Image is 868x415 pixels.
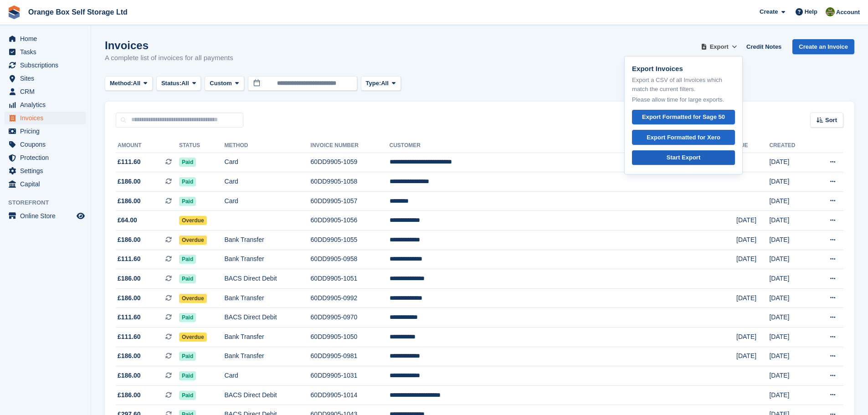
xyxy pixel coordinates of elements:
td: [DATE] [769,250,812,269]
span: Capital [20,178,75,190]
span: Coupons [20,138,75,151]
span: Paid [179,177,196,186]
p: A complete list of invoices for all payments [105,53,233,63]
td: BACS Direct Debit [225,308,311,328]
span: Paid [179,391,196,400]
span: Create [760,7,778,16]
span: Invoices [20,112,75,124]
span: Subscriptions [20,59,75,72]
a: menu [5,210,86,222]
span: Sort [825,116,837,125]
td: Card [225,172,311,192]
span: Overdue [179,294,207,303]
span: Overdue [179,216,207,225]
span: £186.00 [118,293,141,303]
span: Pricing [20,125,75,138]
td: BACS Direct Debit [225,269,311,289]
td: [DATE] [769,231,812,250]
button: Status: All [156,76,201,91]
span: £64.00 [118,215,137,225]
a: menu [5,151,86,164]
td: BACS Direct Debit [225,385,311,405]
td: Bank Transfer [225,250,311,269]
td: Card [225,191,311,211]
a: Preview store [75,210,86,221]
span: Protection [20,151,75,164]
span: Help [805,7,817,16]
button: Method: All [105,76,153,91]
a: menu [5,85,86,98]
td: Bank Transfer [225,347,311,366]
td: [DATE] [736,211,769,231]
span: Tasks [20,46,75,58]
span: Analytics [20,98,75,111]
a: Start Export [632,150,735,165]
span: £186.00 [118,196,141,206]
td: 60DD9905-0981 [311,347,390,366]
td: 60DD9905-1055 [311,231,390,250]
td: 60DD9905-0970 [311,308,390,328]
td: 60DD9905-1058 [311,172,390,192]
td: Bank Transfer [225,288,311,308]
td: [DATE] [769,308,812,328]
td: Bank Transfer [225,328,311,347]
span: Type: [366,79,381,88]
span: £111.60 [118,332,141,342]
p: Export a CSV of all Invoices which match the current filters. [632,76,735,93]
span: Paid [179,371,196,380]
td: 60DD9905-1051 [311,269,390,289]
th: Amount [116,138,179,153]
td: [DATE] [736,288,769,308]
span: Status: [161,79,181,88]
a: Export Formatted for Sage 50 [632,110,735,125]
button: Custom [205,76,244,91]
a: menu [5,32,86,45]
span: Sites [20,72,75,85]
a: Orange Box Self Storage Ltd [25,5,131,20]
button: Type: All [361,76,401,91]
td: [DATE] [769,385,812,405]
span: £186.00 [118,235,141,245]
td: [DATE] [736,328,769,347]
span: Export [710,42,729,51]
td: 60DD9905-0992 [311,288,390,308]
a: menu [5,59,86,72]
img: Pippa White [826,7,835,16]
a: menu [5,98,86,111]
th: Created [769,138,812,153]
td: [DATE] [769,269,812,289]
td: 60DD9905-1056 [311,211,390,231]
td: Card [225,366,311,386]
td: [DATE] [769,191,812,211]
td: 60DD9905-1050 [311,328,390,347]
span: Paid [179,274,196,283]
td: [DATE] [736,250,769,269]
td: [DATE] [769,153,812,172]
td: [DATE] [769,211,812,231]
p: Export Invoices [632,64,735,74]
span: Overdue [179,333,207,342]
span: Overdue [179,236,207,245]
span: Online Store [20,210,75,222]
a: menu [5,178,86,190]
span: Account [836,8,860,17]
span: £111.60 [118,254,141,264]
span: All [133,79,141,88]
span: All [181,79,189,88]
button: Export [699,39,739,54]
span: £111.60 [118,313,141,322]
span: Method: [110,79,133,88]
th: Due [736,138,769,153]
span: £186.00 [118,371,141,380]
th: Invoice Number [311,138,390,153]
td: [DATE] [769,288,812,308]
a: menu [5,46,86,58]
td: Bank Transfer [225,231,311,250]
td: 60DD9905-1014 [311,385,390,405]
td: [DATE] [769,328,812,347]
th: Method [225,138,311,153]
a: menu [5,112,86,124]
td: [DATE] [769,347,812,366]
td: [DATE] [769,366,812,386]
img: stora-icon-8386f47178a22dfd0bd8f6a31ec36ba5ce8667c1dd55bd0f319d3a0aa187defe.svg [7,5,21,19]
